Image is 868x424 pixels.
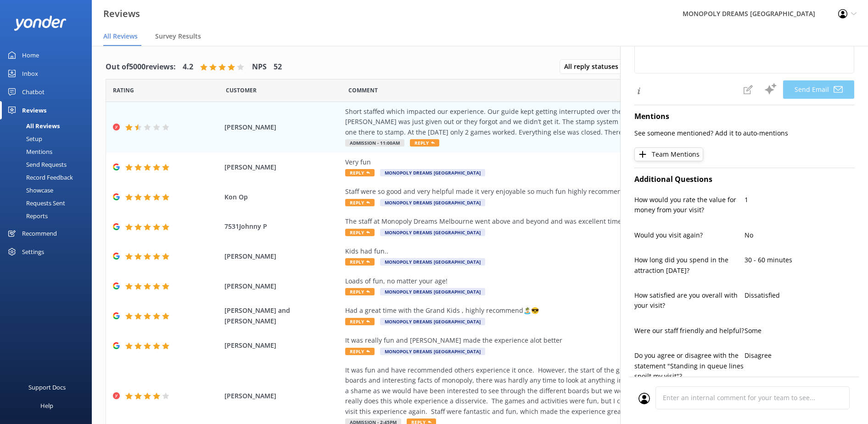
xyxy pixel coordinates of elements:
div: Reports [6,209,48,222]
div: Requests Sent [6,197,65,209]
span: All reply statuses [564,62,624,72]
p: How would you rate the value for money from your visit? [634,195,745,215]
p: How satisfied are you overall with your visit? [634,290,745,311]
span: Reply [345,258,375,266]
span: Reply [345,229,375,236]
span: Reply [410,139,439,147]
h3: Reviews [103,6,140,21]
span: Admission - 11:00am [345,139,404,147]
p: Would you visit again? [634,230,745,240]
div: It was really fun and [PERSON_NAME] made the experience alot better [345,335,763,345]
div: Reviews [22,101,46,119]
span: MONOPOLY DREAMS [GEOGRAPHIC_DATA] [380,288,485,295]
span: MONOPOLY DREAMS [GEOGRAPHIC_DATA] [380,229,485,236]
img: user_profile.svg [638,393,650,404]
p: Some [745,326,855,336]
p: 30 - 60 minutes [745,255,855,265]
div: Inbox [22,64,38,83]
p: No [745,230,855,240]
div: Help [40,396,53,415]
div: Setup [6,132,42,145]
span: Reply [345,199,375,206]
p: How long did you spend in the attraction [DATE]? [634,255,745,276]
span: [PERSON_NAME] and [PERSON_NAME] [224,305,341,326]
div: Loads of fun, no matter your age! [345,276,763,286]
button: Team Mentions [634,147,703,161]
h4: 4.2 [183,61,193,73]
div: Chatbot [22,83,45,101]
span: MONOPOLY DREAMS [GEOGRAPHIC_DATA] [380,199,485,206]
div: Home [22,46,39,64]
span: MONOPOLY DREAMS [GEOGRAPHIC_DATA] [380,318,485,325]
span: Kon Op [224,192,341,202]
p: Disagree [745,351,855,361]
a: Requests Sent [6,197,92,209]
p: See someone mentioned? Add it to auto-mentions [634,128,854,138]
a: Setup [6,132,92,145]
a: Reports [6,209,92,222]
span: 7531Johnny P [224,221,341,232]
span: [PERSON_NAME] [224,281,341,291]
h4: Out of 5000 reviews: [106,61,176,73]
span: Date [226,86,257,95]
div: Send Requests [6,158,67,171]
a: Mentions [6,145,92,158]
div: All Reviews [6,119,60,132]
p: Do you agree or disagree with the statement "Standing in queue lines spoilt my visit"? [634,351,745,381]
span: MONOPOLY DREAMS [GEOGRAPHIC_DATA] [380,348,485,355]
div: Short staffed which impacted our experience. Our guide kept getting interrupted over the radio an... [345,107,763,137]
span: All Reviews [103,32,138,41]
img: yonder-white-logo.png [14,16,67,31]
p: 1 [745,195,855,205]
span: [PERSON_NAME] [224,122,341,132]
div: Staff were so good and very helpful made it very enjoyable so much fun highly recommended [345,187,763,197]
div: Kids had fun.. [345,246,763,256]
span: [PERSON_NAME] [224,391,341,401]
h4: 52 [274,61,282,73]
h4: NPS [252,61,267,73]
h4: Additional Questions [634,174,854,186]
span: Reply [345,348,375,355]
div: Recommend [22,224,57,243]
div: Very fun [345,157,763,167]
div: Mentions [6,145,52,158]
span: [PERSON_NAME] [224,340,341,351]
div: Record Feedback [6,171,73,184]
span: [PERSON_NAME] [224,251,341,261]
span: Date [113,86,134,95]
span: Reply [345,288,375,295]
span: Reply [345,169,375,176]
p: Dissatisfied [745,290,855,300]
div: The staff at Monopoly Dreams Melbourne went above and beyond and was excellent time [345,216,763,226]
p: Were our staff friendly and helpful? [634,326,745,336]
span: Question [348,86,378,95]
span: [PERSON_NAME] [224,162,341,172]
div: Settings [22,243,44,261]
span: MONOPOLY DREAMS [GEOGRAPHIC_DATA] [380,169,485,176]
h4: Mentions [634,111,854,123]
a: Record Feedback [6,171,92,184]
span: Reply [345,318,375,325]
span: Survey Results [155,32,201,41]
div: Support Docs [28,378,66,396]
div: Showcase [6,184,53,197]
a: Send Requests [6,158,92,171]
div: Had a great time with the Grand Kids , highly recommend🏝️😎 [345,305,763,316]
a: All Reviews [6,119,92,132]
a: Showcase [6,184,92,197]
div: It was fun and have recommended others experience it once. However, the start of the guided tour ... [345,365,763,417]
span: MONOPOLY DREAMS [GEOGRAPHIC_DATA] [380,258,485,266]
